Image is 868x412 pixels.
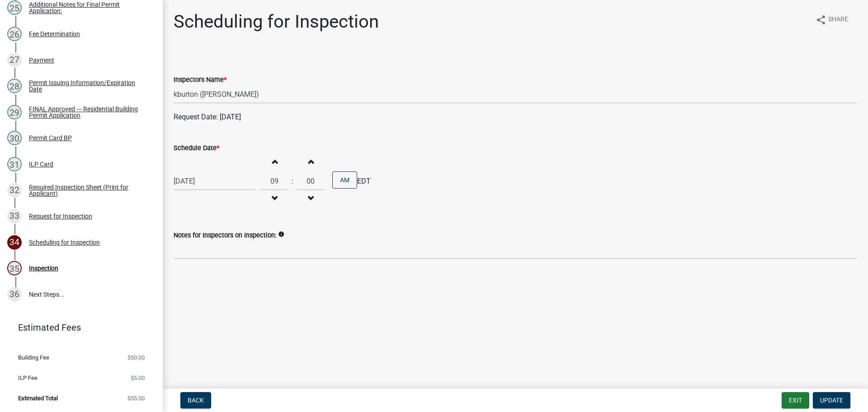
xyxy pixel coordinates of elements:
[174,145,219,152] label: Schedule Date
[7,183,22,198] div: 32
[808,11,855,28] button: shareShare
[7,235,22,250] div: 34
[174,172,256,190] input: mm/dd/yyyy
[7,105,22,119] div: 29
[357,176,371,187] span: EDT
[7,53,22,67] div: 27
[816,14,826,25] i: share
[29,31,80,37] div: Fee Determination
[29,1,148,14] div: Additional Notes for Final Permit Application:
[18,355,49,360] span: Building Fee
[29,184,148,197] div: Required Inspection Sheet (Print for Applicant)
[18,375,38,381] span: ILP Fee
[332,171,357,189] button: AM
[188,397,204,404] span: Back
[7,318,148,336] a: Estimated Fees
[29,161,53,167] div: ILP Card
[278,231,284,237] i: info
[127,395,145,401] span: $55.00
[29,213,92,219] div: Request for Inspection
[7,287,22,302] div: 36
[782,392,809,408] button: Exit
[7,157,22,171] div: 31
[29,80,148,92] div: Permit Issuing Information/Expiration Date
[29,135,72,141] div: Permit Card BP
[174,77,226,83] label: Inspectors Name
[296,172,325,190] input: Minutes
[131,375,145,381] span: $5.00
[260,172,289,190] input: Hours
[7,131,22,145] div: 30
[174,11,379,33] h1: Scheduling for Inspection
[18,395,58,401] span: Estimated Total
[7,209,22,223] div: 33
[7,79,22,93] div: 28
[828,14,848,25] span: Share
[174,232,276,239] label: Notes for Inspectors on Inspection:
[180,392,211,408] button: Back
[29,239,100,246] div: Scheduling for Inspection
[174,112,857,123] p: Request Date: [DATE]
[127,355,145,360] span: $50.00
[29,106,148,118] div: FINAL Approved --- Residential Building Permit Application
[29,265,58,271] div: Inspection
[289,176,296,187] div: :
[813,392,850,408] button: Update
[7,27,22,41] div: 26
[29,57,54,63] div: Payment
[7,261,22,275] div: 35
[7,0,22,15] div: 25
[820,397,843,404] span: Update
